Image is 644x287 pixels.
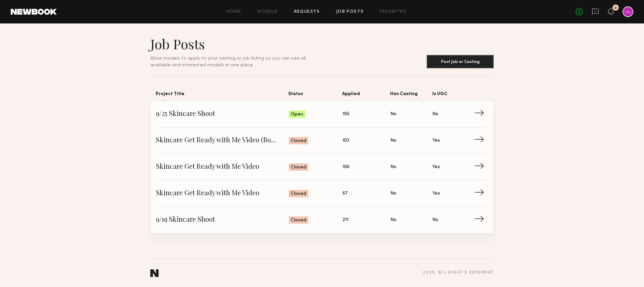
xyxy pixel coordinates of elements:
span: 67 [342,190,347,197]
span: Allow models to apply to your casting or job listing so you can see all available and interested ... [150,56,306,67]
span: No [390,137,396,144]
span: Is UGC [432,90,475,101]
a: Skincare Get Ready with Me VideoClosed67NoYes→ [156,181,488,207]
h1: Job Posts [150,35,322,52]
div: 2 [614,6,617,10]
span: No [390,190,396,197]
span: 9/19 Skincare Shoot [156,215,289,225]
span: 211 [342,216,348,224]
span: Closed [291,217,306,224]
span: No [432,111,438,118]
span: No [390,163,396,171]
a: 9/19 Skincare ShootClosed211NoNo→ [156,207,488,233]
span: Closed [291,138,306,144]
button: Post Job or Casting [427,55,494,68]
span: → [474,109,488,119]
span: Yes [432,137,440,144]
span: No [432,216,438,224]
span: Open [291,111,303,118]
span: Closed [291,164,306,171]
span: 106 [342,163,350,171]
span: No [390,111,396,118]
span: Skincare Get Ready with Me Video [156,162,289,172]
a: Home [226,10,241,14]
span: → [474,162,488,172]
span: → [474,215,488,225]
span: → [474,189,488,199]
a: Skincare Get Ready with Me Video (Body Treatment)Closed103NoYes→ [156,128,488,154]
span: Yes [432,190,440,197]
span: 9/25 Skincare Shoot [156,109,289,119]
span: Status [288,90,342,101]
a: Requests [294,10,320,14]
span: Skincare Get Ready with Me Video (Body Treatment) [156,136,289,146]
a: Favorites [380,10,406,14]
div: 2025 , all rights reserved [423,271,494,275]
span: → [474,136,488,146]
span: Skincare Get Ready with Me Video [156,189,289,199]
span: Yes [432,163,440,171]
a: Skincare Get Ready with Me VideoClosed106NoYes→ [156,154,488,181]
span: Project Title [156,90,288,101]
span: Applied [342,90,390,101]
span: 195 [342,111,350,118]
a: Job Posts [336,10,364,14]
a: Models [257,10,278,14]
span: 103 [342,137,349,144]
span: No [390,216,396,224]
span: Closed [291,191,306,197]
a: 9/25 Skincare ShootOpen195NoNo→ [156,101,488,128]
span: Has Casting [390,90,432,101]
